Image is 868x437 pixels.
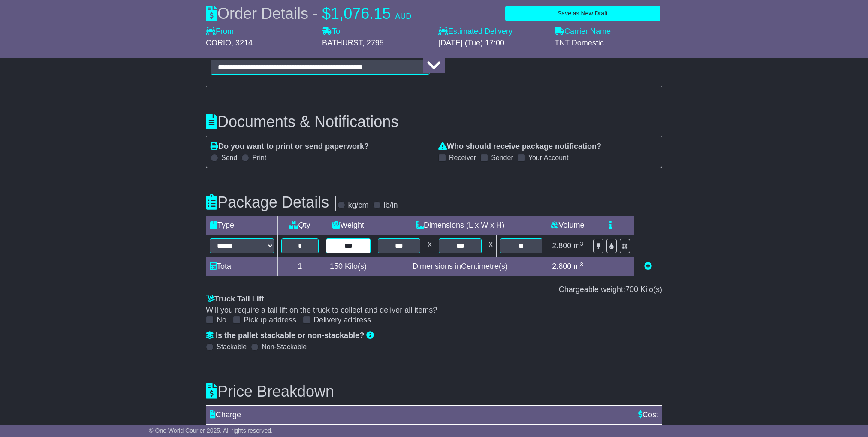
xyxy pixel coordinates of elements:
[278,216,322,235] td: Qty
[244,316,296,325] label: Pickup address
[362,39,384,47] span: , 2795
[374,257,546,276] td: Dimensions in Centimetre(s)
[322,216,374,235] td: Weight
[206,194,338,211] h3: Package Details |
[262,343,307,351] label: Non-Stackable
[206,257,278,276] td: Total
[322,27,340,36] label: To
[395,12,411,21] span: AUD
[348,201,369,210] label: kg/cm
[206,405,627,424] td: Charge
[573,262,583,271] span: m
[206,285,662,295] div: Chargeable weight: Kilo(s)
[505,6,660,21] button: Save as New Draft
[231,39,253,47] span: , 3214
[424,235,435,257] td: x
[221,154,237,162] label: Send
[206,306,662,315] div: Will you require a tail lift on the truck to collect and deliver all items?
[528,154,569,162] label: Your Account
[555,27,611,36] label: Carrier Name
[625,285,638,294] span: 700
[206,27,234,36] label: From
[322,39,362,47] span: BATHURST
[627,405,662,424] td: Cost
[313,316,371,325] label: Delivery address
[384,201,398,210] label: lb/in
[217,316,226,325] label: No
[552,241,571,250] span: 2.800
[438,39,546,48] div: [DATE] (Tue) 17:00
[449,154,476,162] label: Receiver
[438,142,601,151] label: Who should receive package notification?
[322,5,331,22] span: $
[438,27,546,36] label: Estimated Delivery
[206,39,231,47] span: CORIO
[206,4,411,23] div: Order Details -
[206,113,662,130] h3: Documents & Notifications
[552,262,571,271] span: 2.800
[374,216,546,235] td: Dimensions (L x W x H)
[546,216,589,235] td: Volume
[206,295,264,304] label: Truck Tail Lift
[485,235,496,257] td: x
[322,257,374,276] td: Kilo(s)
[217,343,247,351] label: Stackable
[555,39,662,48] div: TNT Domestic
[206,383,662,400] h3: Price Breakdown
[216,331,364,340] span: Is the pallet stackable or non-stackable?
[580,241,583,247] sup: 3
[252,154,266,162] label: Print
[491,154,513,162] label: Sender
[206,216,278,235] td: Type
[211,142,369,151] label: Do you want to print or send paperwork?
[149,427,273,434] span: © One World Courier 2025. All rights reserved.
[644,262,652,271] a: Add new item
[580,261,583,268] sup: 3
[278,257,322,276] td: 1
[331,5,391,22] span: 1,076.15
[573,241,583,250] span: m
[330,262,343,271] span: 150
